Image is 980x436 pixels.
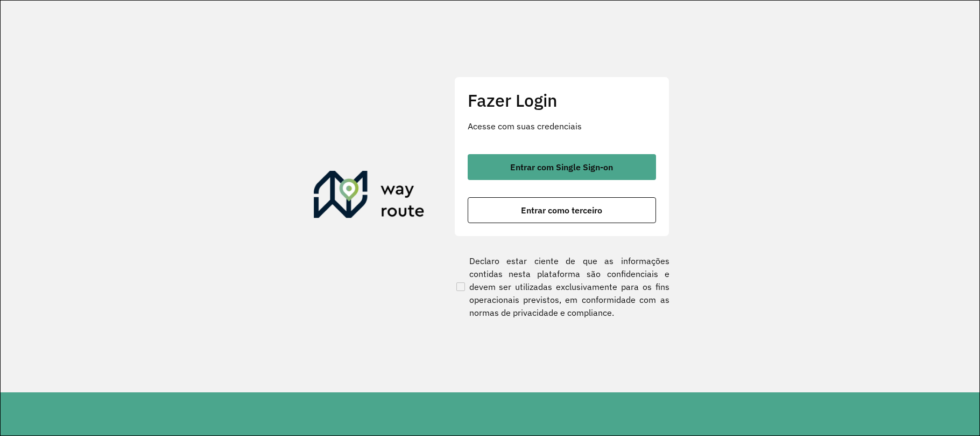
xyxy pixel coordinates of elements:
[468,90,656,110] h2: Fazer Login
[468,154,656,180] button: button
[468,120,656,133] p: Acesse com suas credenciais
[510,163,613,171] span: Entrar com Single Sign-on
[314,171,425,223] img: Roteirizador AmbevTech
[454,254,669,319] label: Declaro estar ciente de que as informações contidas nesta plataforma são confidenciais e devem se...
[521,206,602,214] span: Entrar como terceiro
[468,197,656,223] button: button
